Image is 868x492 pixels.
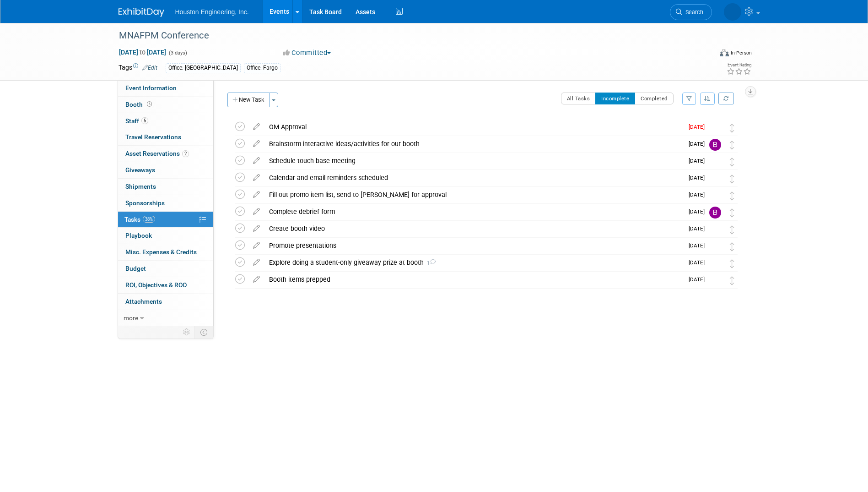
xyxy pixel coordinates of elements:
[248,241,264,250] a: edit
[248,258,264,267] a: edit
[248,123,264,131] a: edit
[709,274,721,286] img: Courtney Grandbois
[125,298,162,305] span: Attachments
[168,50,187,56] span: (3 days)
[689,208,709,215] span: [DATE]
[730,158,734,166] i: Move task
[138,49,147,56] span: to
[118,97,213,113] a: Booth
[118,113,213,129] a: Staff5
[125,199,165,207] span: Sponsorships
[125,117,148,125] span: Staff
[125,150,189,157] span: Asset Reservations
[142,65,157,71] a: Edit
[166,63,241,73] div: Office: [GEOGRAPHIC_DATA]
[264,272,683,287] div: Booth items prepped
[118,310,213,326] a: more
[682,9,703,16] span: Search
[248,208,264,216] a: edit
[689,191,709,198] span: [DATE]
[264,204,683,219] div: Complete debrief form
[264,221,683,236] div: Create booth video
[689,124,709,130] span: [DATE]
[175,8,249,16] span: Houston Engineering, Inc.
[124,216,155,223] span: Tasks
[125,101,154,108] span: Booth
[125,166,155,174] span: Giveaways
[118,179,213,195] a: Shipments
[125,232,152,239] span: Playbook
[709,139,721,151] img: Bret Zimmerman
[730,124,734,132] i: Move task
[730,208,734,217] i: Move task
[119,63,157,73] td: Tags
[718,93,734,104] a: Refresh
[730,276,734,285] i: Move task
[709,190,721,202] img: Courtney Grandbois
[143,216,155,223] span: 38%
[709,257,721,269] img: Courtney Grandbois
[595,93,635,104] button: Incomplete
[424,260,436,266] span: 1
[118,212,213,228] a: Tasks38%
[125,248,197,256] span: Misc. Expenses & Credits
[730,259,734,268] i: Move task
[709,224,721,235] img: Heidi Joarnt
[730,141,734,149] i: Move task
[118,195,213,211] a: Sponsorships
[125,265,146,272] span: Budget
[658,48,752,61] div: Event Format
[118,162,213,178] a: Giveaways
[730,242,734,251] i: Move task
[730,191,734,200] i: Move task
[264,170,683,186] div: Calendar and email reminders scheduled
[689,276,709,283] span: [DATE]
[248,224,264,233] a: edit
[118,80,213,96] a: Event Information
[689,141,709,147] span: [DATE]
[264,136,683,152] div: Brainstorm interactive ideas/activities for our booth
[125,183,156,190] span: Shipments
[264,119,683,135] div: OM Approval
[118,129,213,145] a: Travel Reservations
[125,281,187,289] span: ROI, Objectives & ROO
[119,8,164,17] img: ExhibitDay
[280,48,334,58] button: Committed
[689,259,709,266] span: [DATE]
[118,146,213,162] a: Asset Reservations2
[724,3,741,21] img: Courtney Grandbois
[709,122,721,134] img: Heidi Joarnt
[635,93,674,104] button: Completed
[145,101,154,108] span: Booth not reserved yet
[194,326,213,338] td: Toggle Event Tabs
[264,153,683,169] div: Schedule touch base meeting
[689,242,709,249] span: [DATE]
[720,49,729,56] img: Format-Inperson.png
[118,294,213,310] a: Attachments
[116,27,698,44] div: MNAFPM Conference
[248,275,264,284] a: edit
[730,225,734,234] i: Move task
[264,238,683,253] div: Promote presentations
[179,326,195,338] td: Personalize Event Tab Strip
[227,93,270,107] button: New Task
[727,63,751,67] div: Event Rating
[709,173,721,185] img: Heidi Joarnt
[730,175,734,183] i: Move task
[118,277,213,293] a: ROI, Objectives & ROO
[670,4,712,20] a: Search
[264,255,683,270] div: Explore doing a student-only giveaway prize at booth
[248,174,264,182] a: edit
[709,241,721,252] img: Heidi Joarnt
[248,191,264,199] a: edit
[119,48,167,56] span: [DATE] [DATE]
[141,117,148,124] span: 5
[689,225,709,232] span: [DATE]
[182,150,189,157] span: 2
[689,175,709,181] span: [DATE]
[264,187,683,202] div: Fill out promo item list, send to [PERSON_NAME] for approval
[118,244,213,260] a: Misc. Expenses & Credits
[709,156,721,168] img: Heidi Joarnt
[125,84,177,92] span: Event Information
[248,140,264,148] a: edit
